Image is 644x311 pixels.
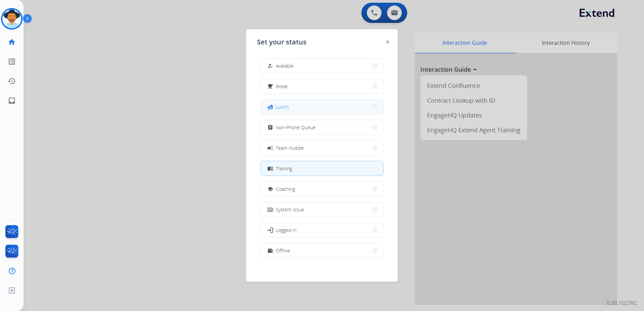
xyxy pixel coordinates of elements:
[8,97,16,105] mat-icon: inbox
[276,185,295,193] span: Coaching
[257,37,307,47] span: Set your status
[267,104,273,110] mat-icon: fastfood
[8,77,16,85] mat-icon: history
[8,58,16,66] mat-icon: list_alt
[8,38,16,46] mat-icon: home
[267,248,273,253] mat-icon: work_off
[261,202,383,217] button: System Issue
[261,141,383,155] button: Team Huddle
[276,206,304,213] span: System Issue
[276,227,296,234] span: Logged In
[276,124,316,131] span: Non-Phone Queue
[267,83,273,89] mat-icon: free_breakfast
[267,125,273,130] mat-icon: assignment
[267,144,273,151] mat-icon: campaign
[261,182,383,196] button: Coaching
[261,79,383,94] button: Break
[276,144,304,151] span: Team Huddle
[267,227,273,233] mat-icon: login
[386,40,389,44] img: close-button
[261,100,383,114] button: Lunch
[276,165,292,172] span: Training
[261,59,383,73] button: Available
[261,223,383,237] button: Logged In
[261,161,383,176] button: Training
[267,186,273,192] mat-icon: school
[276,103,289,110] span: Lunch
[276,247,290,254] span: Offline
[267,207,273,212] mat-icon: phonelink_off
[607,299,637,307] p: 0.20.1027RC
[261,120,383,135] button: Non-Phone Queue
[267,166,273,171] mat-icon: menu_book
[267,63,273,69] mat-icon: how_to_reg
[261,243,383,258] button: Offline
[2,9,21,28] img: avatar
[276,62,294,69] span: Available
[276,83,288,90] span: Break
